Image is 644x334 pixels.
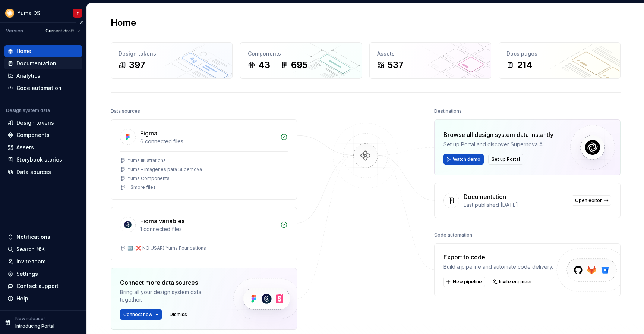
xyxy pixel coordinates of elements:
[490,277,536,287] a: Invite engineer
[377,50,483,57] div: Assets
[120,278,221,287] div: Connect more data sources
[166,309,190,320] button: Dismiss
[15,323,54,329] p: Introducing Portal
[4,129,82,141] a: Components
[120,288,221,303] div: Bring all your design system data together.
[575,197,602,203] span: Open editor
[6,107,50,113] div: Design system data
[16,156,62,163] div: Storybook stories
[258,59,270,71] div: 43
[443,277,485,287] button: New pipeline
[16,47,31,55] div: Home
[434,230,472,240] div: Code automation
[4,45,82,57] a: Home
[140,216,184,225] div: Figma variables
[1,5,85,21] button: Yuma DSY
[42,26,83,36] button: Current draft
[4,280,82,292] button: Contact support
[4,243,82,255] button: Search ⌘K
[443,253,553,262] div: Export to code
[123,312,152,318] span: Connect new
[16,131,50,139] div: Components
[464,192,506,201] div: Documentation
[170,312,187,318] span: Dismiss
[111,207,297,260] a: Figma variables1 connected files🆕 (❌ NO USAR) Yuma Foundations
[572,195,611,206] a: Open editor
[111,119,297,200] a: Figma6 connected filesYuma IllustrationsYuma - Imágenes para SupernovaYuma Components+3more files
[119,50,225,57] div: Design tokens
[4,154,82,166] a: Storybook stories
[248,50,354,57] div: Components
[453,156,480,162] span: Watch demo
[464,201,567,209] div: Last published [DATE]
[16,258,45,265] div: Invite team
[16,283,59,290] div: Contact support
[4,82,82,94] a: Code automation
[16,72,40,79] div: Analytics
[4,293,82,305] button: Help
[443,263,553,271] div: Build a pipeline and automate code delivery.
[111,17,136,29] h2: Home
[434,106,462,116] div: Destinations
[453,279,482,285] span: New pipeline
[127,245,206,251] div: 🆕 (❌ NO USAR) Yuma Foundations
[16,84,61,92] div: Code automation
[140,138,276,145] div: 6 connected files
[127,157,166,163] div: Yuma Illustrations
[17,9,40,17] div: Yuma DS
[5,9,14,18] img: 6fb3a1ba-1d0d-4542-beb7-2ab0902974c7.png
[443,154,484,165] button: Watch demo
[76,10,79,16] div: Y
[499,42,621,79] a: Docs pages214
[388,59,404,71] div: 537
[16,270,38,278] div: Settings
[16,144,34,151] div: Assets
[76,18,86,28] button: Collapse sidebar
[4,57,82,69] a: Documentation
[517,59,533,71] div: 214
[45,28,74,34] span: Current draft
[127,166,202,172] div: Yuma - Imágenes para Supernova
[506,50,613,57] div: Docs pages
[4,256,82,268] a: Invite team
[488,154,523,165] button: Set up Portal
[140,129,157,138] div: Figma
[16,60,56,67] div: Documentation
[369,42,491,79] a: Assets537
[15,316,45,322] p: New release!
[4,166,82,178] a: Data sources
[16,168,51,176] div: Data sources
[140,225,276,233] div: 1 connected files
[111,42,233,79] a: Design tokens397
[4,141,82,153] a: Assets
[240,42,362,79] a: Components43695
[129,59,145,71] div: 397
[4,231,82,243] button: Notifications
[6,28,23,34] div: Version
[120,309,162,320] button: Connect new
[127,175,170,181] div: Yuma Components
[127,184,156,190] div: + 3 more files
[4,117,82,129] a: Design tokens
[16,295,28,302] div: Help
[492,156,520,162] span: Set up Portal
[291,59,307,71] div: 695
[4,70,82,82] a: Analytics
[443,130,553,139] div: Browse all design system data instantly
[16,119,54,127] div: Design tokens
[4,268,82,280] a: Settings
[16,246,45,253] div: Search ⌘K
[443,141,553,148] div: Set up Portal and discover Supernova AI.
[499,279,532,285] span: Invite engineer
[111,106,140,116] div: Data sources
[16,233,50,241] div: Notifications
